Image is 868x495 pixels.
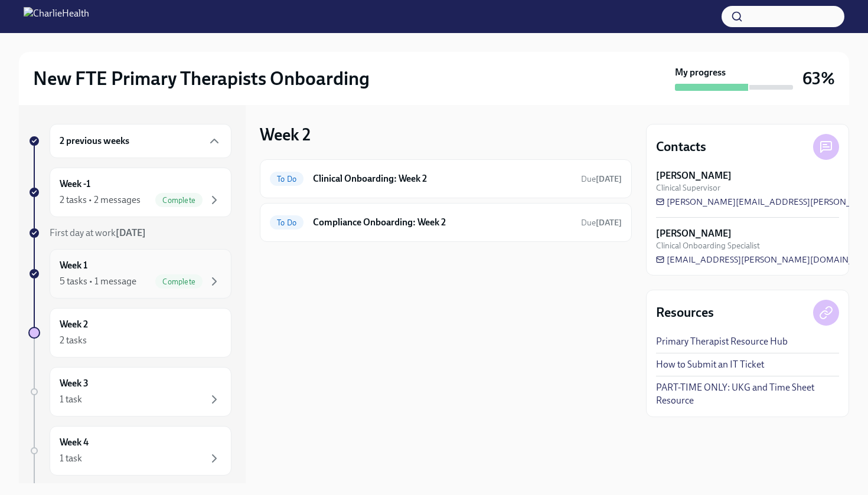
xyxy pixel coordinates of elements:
strong: My progress [675,66,726,79]
span: Clinical Supervisor [656,182,720,194]
h6: Week 4 [60,436,89,449]
h2: New FTE Primary Therapists Onboarding [33,67,370,90]
h6: Compliance Onboarding: Week 2 [313,216,572,229]
span: Due [581,174,622,184]
span: Complete [155,277,203,286]
strong: [PERSON_NAME] [656,169,732,182]
a: First day at work[DATE] [28,227,231,240]
div: 2 previous weeks [50,124,231,158]
span: August 30th, 2025 10:00 [581,173,622,185]
a: Week 31 task [28,367,231,417]
strong: [DATE] [596,174,622,184]
div: 5 tasks • 1 message [60,275,136,288]
h4: Contacts [656,138,706,156]
span: To Do [270,175,304,183]
h3: Week 2 [260,124,311,145]
span: Due [581,218,622,228]
h6: Week 2 [60,318,88,331]
span: Clinical Onboarding Specialist [656,240,760,251]
a: Week 22 tasks [28,308,231,358]
div: 2 tasks [60,334,87,347]
span: To Do [270,218,304,227]
h6: Clinical Onboarding: Week 2 [313,172,572,185]
span: First day at work [50,227,146,238]
img: CharlieHealth [24,7,89,26]
h4: Resources [656,304,714,322]
a: Week 41 task [28,426,231,476]
h6: Week -1 [60,178,90,191]
strong: [DATE] [596,218,622,228]
a: To DoClinical Onboarding: Week 2Due[DATE] [270,169,622,188]
a: Week 15 tasks • 1 messageComplete [28,249,231,299]
div: 2 tasks • 2 messages [60,194,141,206]
h3: 63% [802,68,835,89]
a: Week -12 tasks • 2 messagesComplete [28,168,231,217]
div: 1 task [60,393,82,406]
a: To DoCompliance Onboarding: Week 2Due[DATE] [270,213,622,232]
h6: Week 1 [60,259,87,272]
div: 1 task [60,452,82,465]
h6: 2 previous weeks [60,135,129,147]
strong: [PERSON_NAME] [656,227,732,240]
strong: [DATE] [116,227,146,238]
a: How to Submit an IT Ticket [656,358,764,371]
span: Complete [155,196,203,205]
a: PART-TIME ONLY: UKG and Time Sheet Resource [656,381,839,407]
span: August 30th, 2025 10:00 [581,217,622,228]
h6: Week 3 [60,377,89,390]
a: Primary Therapist Resource Hub [656,335,788,348]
